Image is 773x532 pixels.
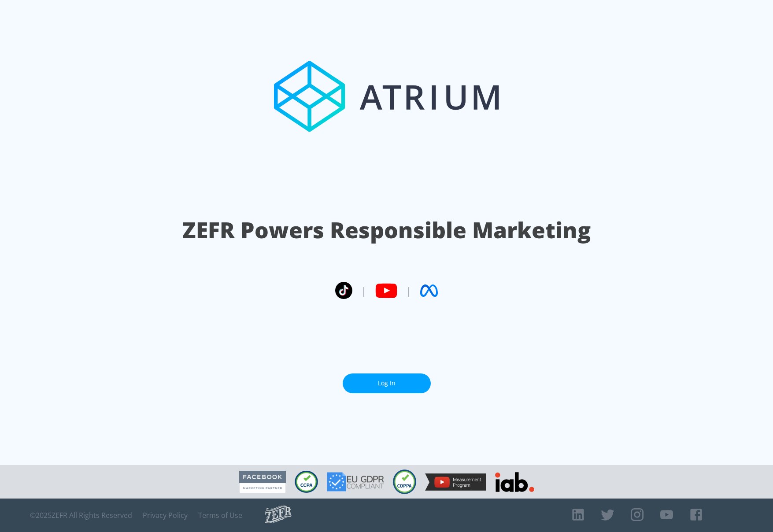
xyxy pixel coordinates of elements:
[425,473,486,491] img: YouTube Measurement Program
[239,471,286,493] img: Facebook Marketing Partner
[327,472,384,491] img: GDPR Compliant
[495,472,534,492] img: IAB
[143,511,188,520] a: Privacy Policy
[361,284,366,297] span: |
[406,284,411,297] span: |
[295,471,318,493] img: CCPA Compliant
[393,469,416,494] img: COPPA Compliant
[198,511,242,520] a: Terms of Use
[30,511,132,520] span: © 2025 ZEFR All Rights Reserved
[182,215,591,245] h1: ZEFR Powers Responsible Marketing
[343,373,431,393] a: Log In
